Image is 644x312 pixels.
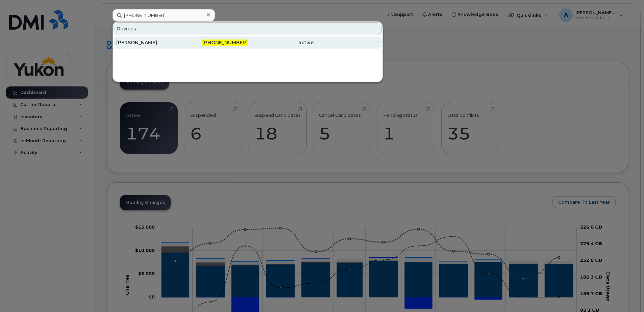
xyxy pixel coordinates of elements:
div: Devices [114,22,382,35]
a: [PERSON_NAME][PHONE_NUMBER]active- [114,36,382,49]
div: [PERSON_NAME] [116,39,182,46]
div: - [314,39,379,46]
span: [PHONE_NUMBER] [202,40,248,46]
div: active [248,39,314,46]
